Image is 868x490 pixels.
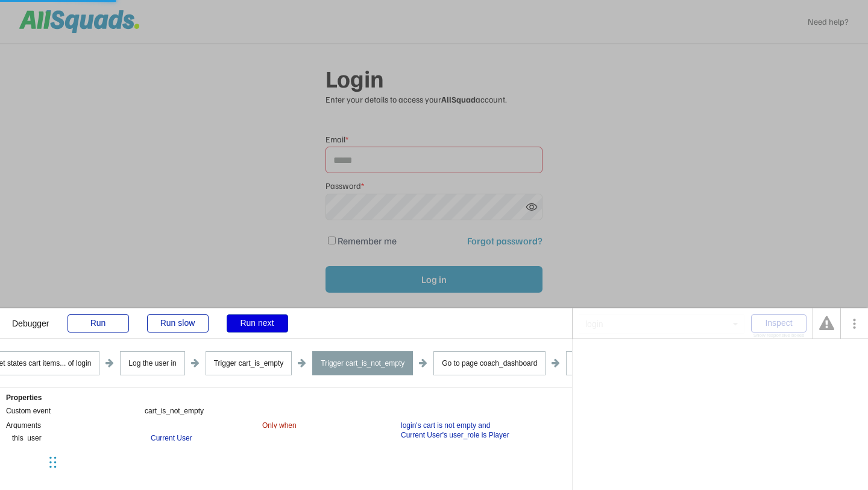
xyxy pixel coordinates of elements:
div: Debugger [12,308,49,328]
div: Run slow [147,314,209,332]
div: cart_is_not_empty [145,406,204,416]
div: Trigger cart_is_not_empty [312,351,413,375]
div: this_user [12,433,151,441]
div: Run [68,314,129,332]
div: login's cart is not empty and Current User's user_role is Player [401,421,515,440]
div: Log the user in [120,351,184,375]
div: Properties [6,394,566,401]
div: Go to page coach_dashboard [566,351,678,375]
div: Custom event [6,406,145,414]
div: Arguments [6,421,145,428]
div: Run next [227,314,288,332]
div: Trigger cart_is_empty [206,351,292,375]
div: Only when [262,421,401,428]
div: Current User [151,433,192,443]
div: Go to page coach_dashboard [433,351,546,375]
